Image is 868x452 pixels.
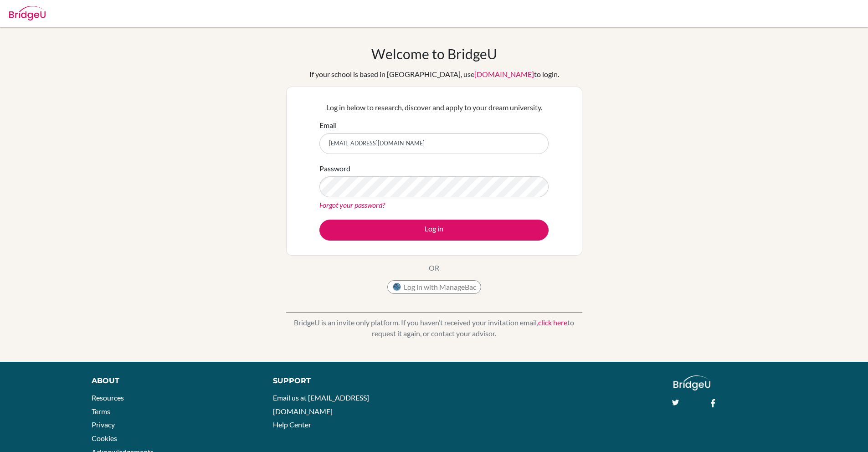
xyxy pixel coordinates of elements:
a: Email us at [EMAIL_ADDRESS][DOMAIN_NAME] [273,393,369,416]
div: About [92,375,252,386]
a: Cookies [92,434,117,442]
button: Log in with ManageBac [387,280,481,294]
a: Privacy [92,420,115,429]
a: click here [538,318,567,327]
label: Email [319,120,337,131]
a: Forgot your password? [319,200,385,209]
a: Resources [92,393,124,402]
label: Password [319,163,350,174]
button: Log in [319,220,549,241]
img: Bridge-U [9,6,46,21]
h1: Welcome to BridgeU [371,46,497,62]
p: Log in below to research, discover and apply to your dream university. [319,102,549,113]
div: If your school is based in [GEOGRAPHIC_DATA], use to login. [309,69,559,80]
a: Help Center [273,420,311,429]
img: logo_white@2x-f4f0deed5e89b7ecb1c2cc34c3e3d731f90f0f143d5ea2071677605dd97b5244.png [673,375,710,390]
div: Support [273,375,423,386]
p: OR [429,262,439,273]
p: BridgeU is an invite only platform. If you haven’t received your invitation email, to request it ... [286,317,582,339]
a: [DOMAIN_NAME] [474,70,534,78]
a: Terms [92,407,110,416]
